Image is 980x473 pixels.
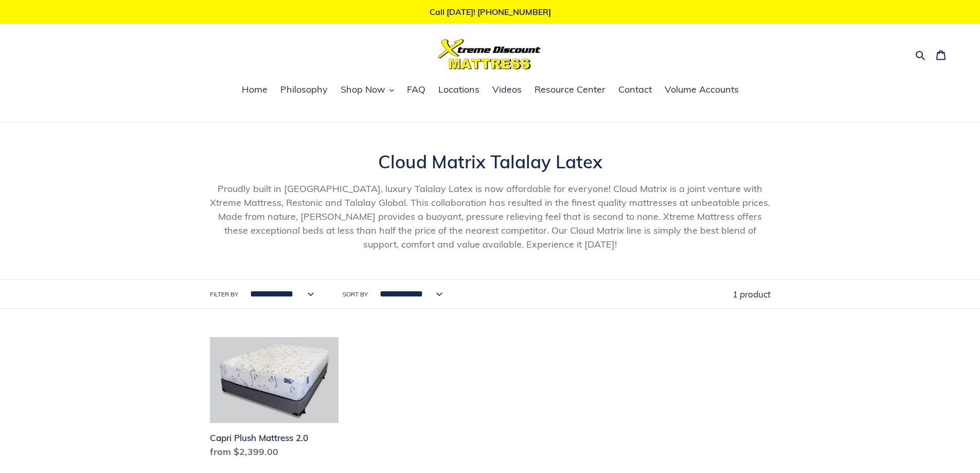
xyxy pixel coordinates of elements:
label: Sort by [343,290,368,299]
span: Volume Accounts [665,83,739,96]
span: Philosophy [280,83,328,96]
label: Filter by [210,290,238,299]
a: Contact [613,82,657,98]
a: Resource Center [529,82,611,98]
a: Volume Accounts [660,82,744,98]
span: FAQ [407,83,425,96]
span: Home [242,83,268,96]
a: Locations [433,82,485,98]
a: Philosophy [275,82,333,98]
span: Locations [438,83,479,96]
span: Resource Center [534,83,605,96]
span: Shop Now [341,83,385,96]
span: Videos [492,83,522,96]
span: 1 product [733,289,771,300]
span: Cloud Matrix Talalay Latex [378,150,602,173]
span: Proudly built in [GEOGRAPHIC_DATA], luxury Talalay Latex is now affordable for everyone! Cloud Ma... [210,183,770,250]
button: Shop Now [335,82,399,98]
img: Xtreme Discount Mattress [438,39,541,69]
span: Contact [618,83,652,96]
a: Videos [487,82,527,98]
a: FAQ [402,82,431,98]
a: Home [237,82,273,98]
a: Capri Plush Mattress 2.0 [210,337,338,463]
